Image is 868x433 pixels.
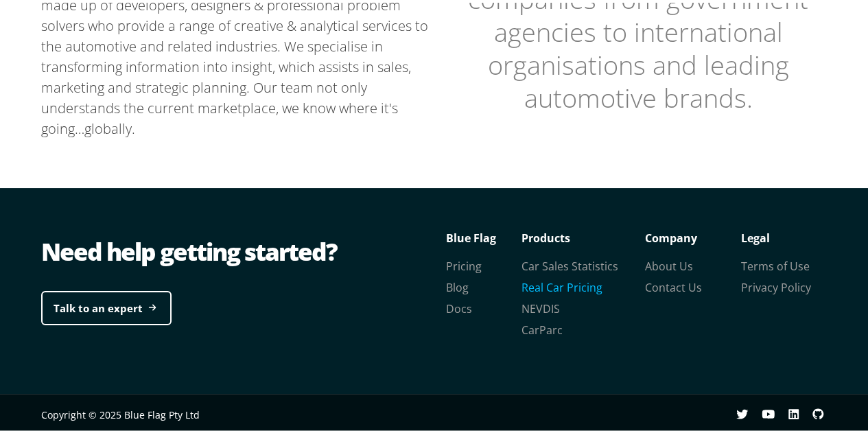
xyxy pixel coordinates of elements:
a: Terms of Use [741,256,810,271]
a: Real Car Pricing [521,277,602,292]
a: Docs [446,299,472,314]
a: NEVDIS [521,299,560,314]
p: Legal [741,225,837,246]
a: github [812,406,837,419]
a: Contact Us [645,277,702,292]
a: Blog [446,277,469,292]
p: Company [645,225,741,246]
a: Car Sales Statistics [521,256,618,271]
span: Copyright © 2025 Blue Flag Pty Ltd [41,406,200,419]
p: Blue Flag [446,225,521,246]
div: Need help getting started? [41,232,439,266]
a: linkedin [788,406,812,419]
a: CarParc [521,320,563,335]
a: youtube [762,406,788,419]
p: Products [521,225,645,246]
a: Talk to an expert [41,288,172,323]
a: Twitter [736,406,762,419]
a: About Us [645,256,693,271]
a: Pricing [446,256,482,271]
a: Privacy Policy [741,277,811,292]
